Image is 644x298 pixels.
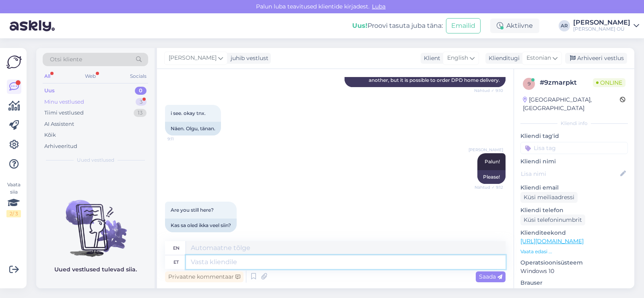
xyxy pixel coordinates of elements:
[473,184,503,190] span: Nähtud ✓ 9:12
[447,54,468,63] span: English
[54,265,137,274] p: Uued vestlused tulevad siia.
[369,3,388,10] span: Luba
[485,54,520,63] div: Klienditugi
[520,287,628,296] p: Chrome [TECHNICAL_ID]
[520,229,628,237] p: Klienditeekond
[167,136,198,142] span: 9:11
[485,158,500,165] span: Palun!
[352,21,443,31] div: Proovi tasuta juba täna:
[6,181,21,217] div: Vaata siia
[44,120,74,128] div: AI Assistent
[44,131,56,139] div: Kõik
[44,87,55,95] div: Uus
[169,54,217,63] span: [PERSON_NAME]
[173,255,179,269] div: et
[528,81,530,87] span: 9
[573,19,630,26] div: [PERSON_NAME]
[520,132,628,140] p: Kliendi tag'id
[352,22,367,29] b: Uus!
[520,279,628,287] p: Brauser
[421,54,440,63] div: Klient
[36,185,155,258] img: No chats
[520,183,628,192] p: Kliendi email
[136,98,147,106] div: 3
[520,258,628,267] p: Operatsioonisüsteem
[469,147,503,153] span: [PERSON_NAME]
[6,210,21,217] div: 2 / 3
[165,122,221,135] div: Näen. Olgu, tänan.
[520,157,628,166] p: Kliendi nimi
[526,54,551,63] span: Estonian
[77,156,114,164] span: Uued vestlused
[128,71,148,81] div: Socials
[165,219,237,232] div: Kas sa oled ikka veel siin?
[520,248,628,255] p: Vaata edasi ...
[44,142,77,150] div: Arhiveeritud
[593,78,625,87] span: Online
[540,78,593,88] div: # 9zmarpkt
[134,109,147,117] div: 13
[446,18,481,33] button: Emailid
[490,19,539,33] div: Aktiivne
[473,88,503,94] span: Nähtud ✓ 9:10
[520,267,628,275] p: Windows 10
[521,169,619,178] input: Lisa nimi
[135,87,147,95] div: 0
[520,192,578,203] div: Küsi meiliaadressi
[565,53,627,64] div: Arhiveeri vestlus
[520,142,628,154] input: Lisa tag
[520,120,628,127] div: Kliendi info
[520,215,585,225] div: Küsi telefoninumbrit
[227,54,268,63] div: juhib vestlust
[44,98,84,106] div: Minu vestlused
[479,273,502,280] span: Saada
[573,26,630,32] div: [PERSON_NAME] OÜ
[50,55,82,64] span: Otsi kliente
[477,170,506,184] div: Please!
[559,20,570,31] div: AR
[173,241,180,255] div: en
[43,71,52,81] div: All
[171,207,214,213] span: Are you still here?
[83,71,97,81] div: Web
[520,206,628,215] p: Kliendi telefon
[167,233,198,239] span: 9:23
[6,54,22,70] img: Askly Logo
[523,96,620,113] div: [GEOGRAPHIC_DATA], [GEOGRAPHIC_DATA]
[520,238,584,245] a: [URL][DOMAIN_NAME]
[165,271,244,282] div: Privaatne kommentaar
[44,109,84,117] div: Tiimi vestlused
[171,110,206,116] span: i see. okay tnx.
[573,19,639,32] a: [PERSON_NAME][PERSON_NAME] OÜ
